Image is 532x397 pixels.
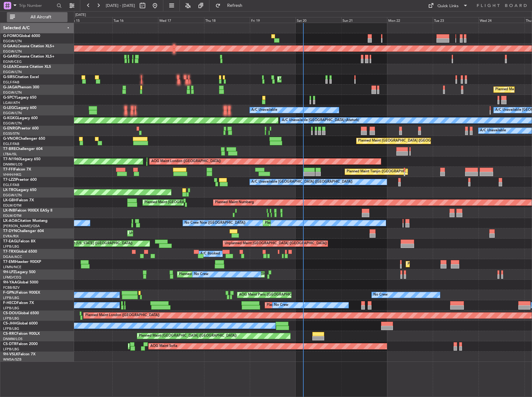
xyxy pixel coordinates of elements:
[3,301,34,305] a: F-HECDFalcon 7X
[3,301,17,305] span: F-HECD
[3,219,17,223] span: LX-AOA
[265,218,334,228] div: Planned Maint Nice ([GEOGRAPHIC_DATA])
[3,183,19,187] a: EGLF/FAB
[3,291,40,295] a: F-GPNJFalcon 900EX
[296,17,341,23] div: Sat 20
[75,12,86,18] div: [DATE]
[3,55,17,58] span: G-GARE
[251,177,352,187] div: A/C Unavailable [GEOGRAPHIC_DATA] ([GEOGRAPHIC_DATA])
[3,224,40,228] a: [PERSON_NAME]/QSA
[3,357,21,362] a: WMSA/SZB
[3,121,22,126] a: EGGW/LTN
[3,337,22,341] a: DNMM/LOS
[67,17,112,23] div: Mon 15
[3,209,15,213] span: LX-INB
[3,65,16,69] span: G-LEAX
[3,157,21,161] span: T7-N1960
[3,70,22,74] a: EGGW/LTN
[3,178,16,182] span: T7-LZZI
[3,198,34,202] a: LX-GBHFalcon 7X
[3,111,22,115] a: EGGW/LTN
[3,203,21,208] a: EDLW/DTM
[3,39,22,44] a: EGGW/LTN
[3,281,17,284] span: 9H-YAA
[3,116,18,120] span: G-KGKG
[279,75,381,84] div: Unplanned Maint [GEOGRAPHIC_DATA] ([GEOGRAPHIC_DATA])
[3,86,17,89] span: G-JAGA
[3,353,18,356] span: 9H-VSLK
[3,316,19,321] a: LFPB/LBG
[239,290,304,300] div: AOG Maint Paris ([GEOGRAPHIC_DATA])
[3,59,22,64] a: EGNR/CEG
[3,213,21,218] a: EDLW/DTM
[387,17,433,23] div: Mon 22
[3,229,44,233] a: T7-DYNChallenger 604
[3,275,21,280] a: LFMD/CEQ
[3,347,19,352] a: LFPB/LBG
[478,17,524,23] div: Wed 24
[150,342,177,351] div: AOG Maint Sofia
[3,116,38,120] a: G-KGKGLegacy 600
[3,353,35,356] a: 9H-VSLKFalcon 7X
[3,250,16,254] span: T7-TRX
[3,270,35,274] a: 9H-LPZLegacy 500
[3,147,43,151] a: T7-BREChallenger 604
[3,162,22,167] a: DNMM/LOS
[19,1,55,10] input: Trip Number
[274,301,288,310] div: No Crew
[3,255,22,259] a: DGAA/ACC
[3,306,19,311] a: LFPB/LBG
[3,342,38,346] a: CS-DTRFalcon 2000
[373,290,388,300] div: No Crew
[3,44,17,48] span: G-GAAL
[3,106,36,110] a: G-LEGCLegacy 600
[3,260,41,264] a: T7-EMIHawker 900XP
[3,80,19,85] a: EGLF/FAB
[53,239,133,248] div: Planned Maint [US_STATE] ([GEOGRAPHIC_DATA])
[267,301,365,310] div: Planned Maint [GEOGRAPHIC_DATA] ([GEOGRAPHIC_DATA])
[3,152,17,156] a: LTBA/ISL
[282,116,359,125] div: A/C Unavailable [GEOGRAPHIC_DATA] (Ataturk)
[3,172,21,177] a: VHHH/HKG
[3,229,17,233] span: T7-DYN
[480,126,506,135] div: A/C Unavailable
[3,137,45,141] a: G-VNORChallenger 650
[3,106,16,110] span: G-LEGC
[347,167,419,176] div: Planned Maint Tianjin ([GEOGRAPHIC_DATA])
[3,127,39,130] a: G-ENRGPraetor 600
[3,127,18,130] span: G-ENRG
[3,188,16,192] span: LX-TRO
[3,219,48,223] a: LX-AOACitation Mustang
[3,342,16,346] span: CS-DTR
[200,249,220,259] div: A/C Booked
[184,218,245,228] div: No Crew Nice ([GEOGRAPHIC_DATA])
[3,49,22,54] a: EGGW/LTN
[3,178,37,182] a: T7-LZZIPraetor 600
[3,44,54,48] a: G-GAALCessna Citation XLS+
[251,105,277,115] div: A/C Unavailable
[3,168,31,171] a: T7-FFIFalcon 7X
[3,240,35,243] a: T7-EAGLFalcon 8X
[3,285,20,290] a: FCBB/BZV
[3,86,39,89] a: G-JAGAPhenom 300
[215,198,254,207] div: Planned Maint Nurnberg
[3,332,16,336] span: CS-RRC
[433,17,478,23] div: Tue 23
[151,157,221,166] div: AOG Maint London ([GEOGRAPHIC_DATA])
[85,311,160,320] div: Planned Maint London ([GEOGRAPHIC_DATA])
[3,65,51,69] a: G-LEAXCessna Citation XLS
[3,311,18,315] span: CS-DOU
[358,136,456,146] div: Planned Maint [GEOGRAPHIC_DATA] ([GEOGRAPHIC_DATA])
[3,322,16,325] span: CS-JHH
[3,193,22,198] a: EGGW/LTN
[7,12,68,22] button: All Aircraft
[222,3,248,8] span: Refresh
[179,270,267,279] div: Planned [GEOGRAPHIC_DATA] ([GEOGRAPHIC_DATA])
[3,209,52,213] a: LX-INBFalcon 900EX EASy II
[144,198,242,207] div: Planned Maint [GEOGRAPHIC_DATA] ([GEOGRAPHIC_DATA])
[3,147,16,151] span: T7-BRE
[3,188,36,192] a: LX-TROLegacy 650
[204,17,250,23] div: Thu 18
[408,259,467,269] div: Planned Maint [GEOGRAPHIC_DATA]
[3,250,37,254] a: T7-TRXGlobal 6500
